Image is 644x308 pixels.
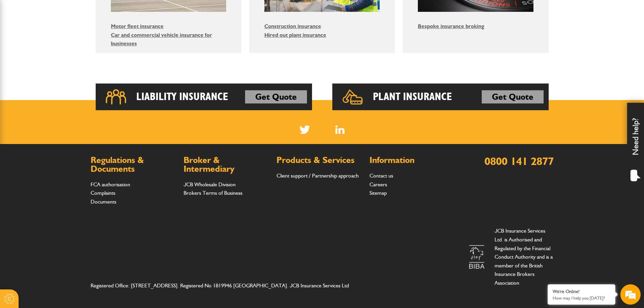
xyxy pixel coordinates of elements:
address: Registered Office: [STREET_ADDRESS]. Registered No 1819946 [GEOGRAPHIC_DATA]. JCB Insurance Servi... [91,281,363,290]
a: FCA authorisation [91,181,130,188]
h2: Information [369,156,456,165]
a: Client support / Partnership approach [277,172,359,179]
img: Twitter [300,125,310,134]
a: LinkedIn [335,125,344,134]
a: Get Quote [482,90,544,104]
a: 0800 141 2877 [484,155,554,168]
h2: Plant Insurance [373,90,452,104]
textarea: Type your message and hit 'Enter' [9,122,123,203]
input: Enter your phone number [9,102,123,117]
a: Hired out plant insurance [264,32,326,38]
h2: Liability Insurance [136,90,228,104]
a: Sitemap [369,190,387,196]
div: Chat with us now [35,38,114,47]
h2: Products & Services [277,156,363,165]
img: d_20077148190_company_1631870298795_20077148190 [11,38,28,47]
img: Linked In [335,125,344,134]
a: Car and commercial vehicle insurance for businesses [111,32,212,47]
a: JCB Wholesale Division [184,181,236,188]
div: Minimize live chat window [111,3,127,20]
a: Complaints [91,190,115,196]
p: How may I help you today? [553,295,610,301]
h2: Broker & Intermediary [184,156,270,173]
div: We're Online! [553,289,610,294]
a: Brokers Terms of Business [184,190,242,196]
a: Motor fleet insurance [111,23,164,29]
a: Get Quote [245,90,307,104]
input: Enter your last name [9,63,123,77]
a: Documents [91,198,116,205]
a: Careers [369,181,387,188]
p: JCB Insurance Services Ltd. is Authorised and Regulated by the Financial Conduct Authority and is... [495,227,554,287]
a: Bespoke insurance broking [418,23,484,29]
h2: Regulations & Documents [91,156,177,173]
em: Start Chat [92,208,123,217]
a: Contact us [369,172,393,179]
div: Need help? [627,103,644,187]
input: Enter your email address [9,82,123,97]
a: Construction insurance [264,23,321,29]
